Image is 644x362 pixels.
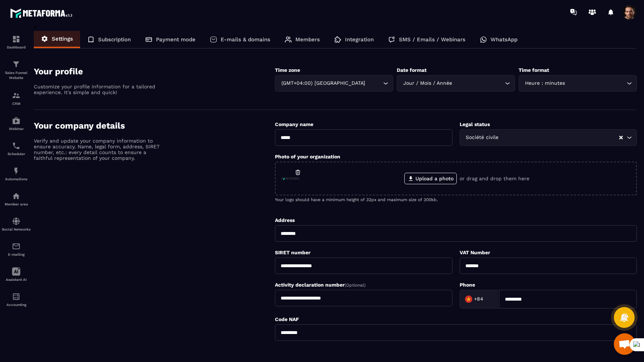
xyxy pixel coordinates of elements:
label: Legal status [460,121,490,127]
img: email [12,242,20,251]
input: Search for option [500,134,618,141]
label: Phone [460,282,475,288]
label: Address [275,217,295,223]
span: (Optional) [345,283,365,288]
label: Code NAF [275,316,299,322]
a: emailemailE-mailing [2,237,31,262]
p: Social Networks [2,227,31,231]
p: Automations [2,177,31,181]
a: Assistant AI [2,262,31,287]
a: formationformationDashboard [2,29,31,55]
p: Customize your profile information for a tailored experience. It's simple and quick! [34,84,160,95]
img: social-network [12,217,20,226]
p: SMS / Emails / Webinars [399,36,465,43]
a: formationformationSales Funnel Website [2,55,31,86]
img: Country Flag [461,292,476,306]
img: accountant [12,292,20,301]
span: Société civile [464,134,500,141]
div: Search for option [460,290,499,308]
a: automationsautomationsWebinar [2,111,31,136]
p: Subscription [98,36,131,43]
p: Dashboard [2,45,31,49]
span: Jour / Mois / Année [401,79,454,87]
p: Assistant AI [2,278,31,282]
div: Mở cuộc trò chuyện [614,333,635,355]
span: (GMT+04:00) [GEOGRAPHIC_DATA] [280,79,367,87]
h4: Your profile [34,66,275,76]
label: Date format [397,67,427,73]
img: automations [12,192,20,200]
img: automations [12,167,20,175]
p: Webinar [2,127,31,131]
p: WhatsApp [491,36,517,43]
img: automations [12,116,20,125]
label: Time zone [275,67,300,73]
a: automationsautomationsMember area [2,186,31,212]
label: Activity declaration number [275,282,365,288]
p: E-mails & domains [221,36,270,43]
a: formationformationCRM [2,86,31,111]
input: Search for option [485,294,492,305]
p: or drag and drop them here [460,176,529,181]
a: social-networksocial-networkSocial Networks [2,212,31,237]
input: Search for option [367,79,381,87]
img: formation [12,35,20,43]
p: Member area [2,202,31,206]
p: Verify and update your company information to ensure accuracy. Name, legal form, address, SIRET n... [34,138,160,161]
span: +84 [474,296,483,303]
p: Accounting [2,303,31,307]
label: Company name [275,121,313,127]
a: automationsautomationsAutomations [2,161,31,186]
div: Search for option [460,129,637,146]
p: Settings [52,36,73,42]
img: scheduler [12,141,20,150]
img: formation [12,60,20,69]
img: formation [12,91,20,100]
label: SIRET number [275,250,310,255]
label: Photo of your organization [275,154,340,159]
label: Time format [519,67,549,73]
p: E-mailing [2,252,31,256]
img: logo [10,6,75,20]
label: Upload a photo [404,173,457,184]
p: Members [295,36,320,43]
span: Heure : minutes [523,79,566,87]
p: CRM [2,102,31,106]
input: Search for option [454,79,503,87]
h4: Your company details [34,121,275,131]
button: Clear Selected [619,135,623,140]
div: Search for option [275,75,393,92]
a: accountantaccountantAccounting [2,287,31,312]
label: VAT Number [460,250,490,255]
p: Integration [345,36,374,43]
p: Payment mode [156,36,195,43]
p: Sales Funnel Website [2,70,31,80]
p: Scheduler [2,152,31,156]
input: Search for option [566,79,625,87]
div: Search for option [397,75,515,92]
a: schedulerschedulerScheduler [2,136,31,161]
p: Your logo should have a minimum height of 32px and maximum size of 300kb. [275,197,637,202]
div: Search for option [519,75,637,92]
